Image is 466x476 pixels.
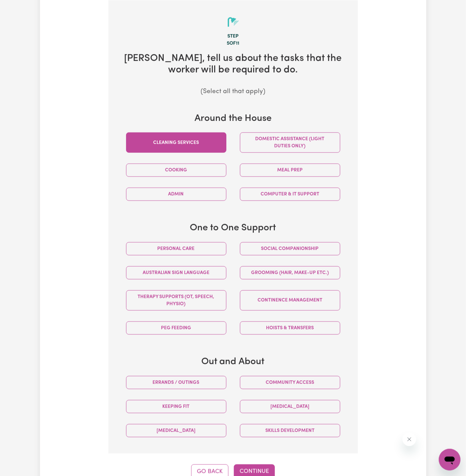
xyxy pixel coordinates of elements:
[240,164,340,177] button: Meal prep
[126,188,226,201] button: Admin
[119,113,347,125] h3: Around the House
[126,322,226,335] button: PEG feeding
[240,376,340,389] button: Community access
[4,5,41,10] span: Need any help?
[119,33,347,40] div: Step
[126,164,226,177] button: Cooking
[240,242,340,255] button: Social companionship
[119,356,347,368] h3: Out and About
[126,400,226,413] button: Keeping fit
[240,290,340,311] button: Continence management
[119,87,347,97] p: (Select all that apply)
[240,424,340,437] button: Skills Development
[126,290,226,311] button: Therapy Supports (OT, speech, physio)
[119,53,347,76] h2: [PERSON_NAME] , tell us about the tasks that the worker will be required to do.
[126,132,226,153] button: Cleaning services
[126,242,226,255] button: Personal care
[126,424,226,437] button: [MEDICAL_DATA]
[240,266,340,280] button: Grooming (hair, make-up etc.)
[119,223,347,234] h3: One to One Support
[240,188,340,201] button: Computer & IT Support
[439,449,461,471] iframe: Button to launch messaging window
[240,322,340,335] button: Hoists & transfers
[119,40,347,47] div: 5 of 11
[240,132,340,153] button: Domestic assistance (light duties only)
[126,376,226,389] button: Errands / Outings
[403,433,416,446] iframe: Close message
[126,266,226,280] button: Australian Sign Language
[240,400,340,413] button: [MEDICAL_DATA]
